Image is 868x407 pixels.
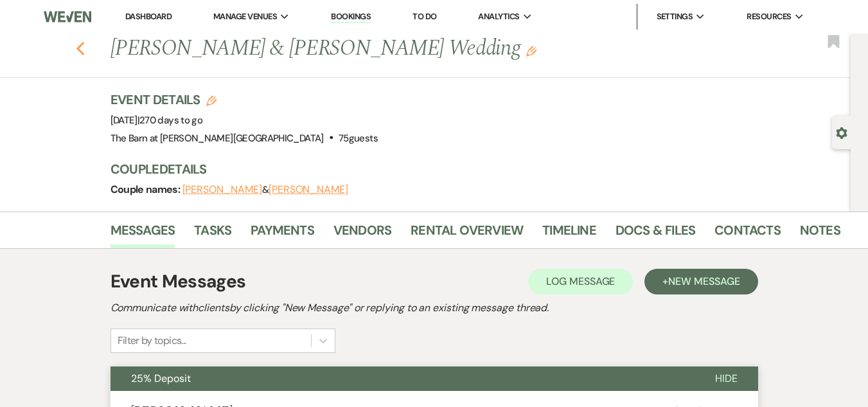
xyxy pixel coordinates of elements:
[131,372,191,385] span: 25% Deposit
[111,366,695,391] button: 25% Deposit
[269,185,348,195] button: [PERSON_NAME]
[747,10,791,23] span: Resources
[111,33,686,64] h1: [PERSON_NAME] & [PERSON_NAME] Wedding
[213,10,277,23] span: Manage Venues
[836,126,847,138] button: Open lead details
[111,114,203,127] span: [DATE]
[111,91,378,109] h3: Event Details
[714,220,781,248] a: Contacts
[800,220,840,248] a: Notes
[616,220,695,248] a: Docs & Files
[111,220,175,248] a: Messages
[182,183,348,196] span: &
[411,220,523,248] a: Rental Overview
[118,333,186,348] div: Filter by topics...
[111,160,830,178] h3: Couple Details
[528,269,633,294] button: Log Message
[44,3,92,30] img: Weven Logo
[657,10,693,23] span: Settings
[478,10,519,23] span: Analytics
[182,185,262,195] button: [PERSON_NAME]
[668,275,740,288] span: New Message
[695,366,758,391] button: Hide
[139,114,202,127] span: 270 days to go
[715,372,738,385] span: Hide
[137,114,202,127] span: |
[331,11,371,23] a: Bookings
[111,268,246,295] h1: Event Messages
[542,220,596,248] a: Timeline
[111,132,324,145] span: The Barn at [PERSON_NAME][GEOGRAPHIC_DATA]
[125,11,172,22] a: Dashboard
[333,220,391,248] a: Vendors
[546,275,615,288] span: Log Message
[644,269,757,294] button: +New Message
[194,220,231,248] a: Tasks
[111,183,182,196] span: Couple names:
[111,300,758,316] h2: Communicate with clients by clicking "New Message" or replying to an existing message thread.
[526,45,536,57] button: Edit
[339,132,378,145] span: 75 guests
[251,220,314,248] a: Payments
[412,11,436,22] a: To Do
